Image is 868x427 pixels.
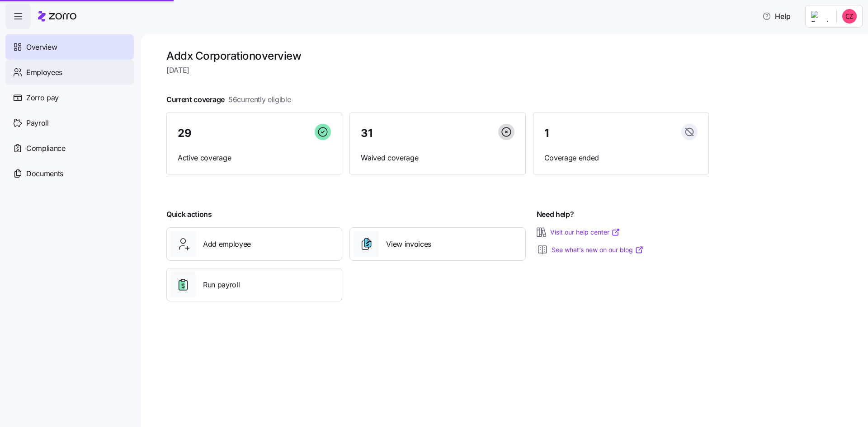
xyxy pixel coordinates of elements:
span: [DATE] [166,65,709,76]
span: Need help? [537,209,574,220]
a: Zorro pay [5,85,134,110]
span: 56 currently eligible [228,94,291,105]
a: See what’s new on our blog [552,245,644,254]
button: Help [755,7,798,25]
span: Quick actions [166,209,212,220]
a: Documents [5,161,134,186]
span: Help [762,11,791,22]
img: Employer logo [811,11,829,22]
span: 29 [178,128,191,139]
span: 31 [361,128,372,139]
span: Add employee [203,239,251,250]
span: Current coverage [166,94,291,105]
span: Compliance [26,143,66,154]
span: Overview [26,42,57,53]
img: 9727d2863a7081a35fb3372cb5aaeec9 [842,9,857,23]
span: Zorro pay [26,92,59,103]
a: Payroll [5,110,134,136]
span: View invoices [386,239,431,250]
span: Coverage ended [544,152,698,164]
a: Employees [5,60,134,85]
span: Active coverage [178,152,331,164]
a: Compliance [5,136,134,161]
span: Documents [26,168,63,179]
a: Visit our help center [550,228,620,237]
span: 1 [544,128,549,139]
span: Waived coverage [361,152,514,164]
span: Run payroll [203,279,240,291]
h1: Addx Corporation overview [166,49,709,63]
span: Payroll [26,117,49,129]
span: Employees [26,67,62,78]
a: Overview [5,34,134,60]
